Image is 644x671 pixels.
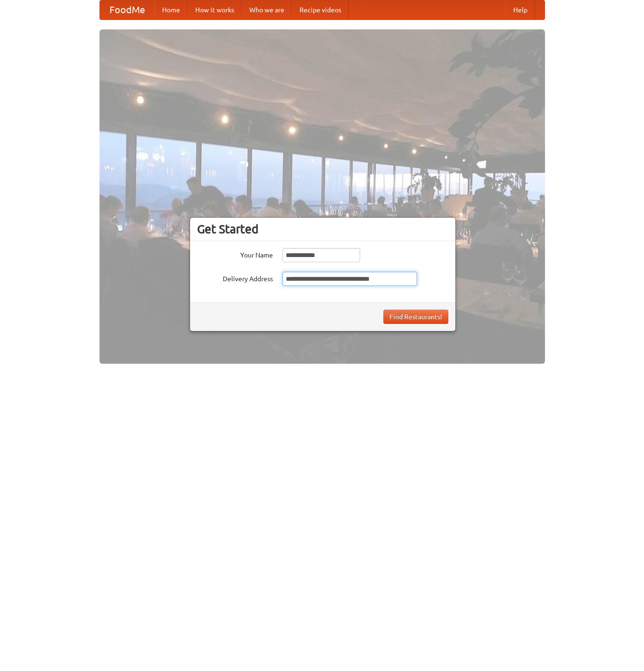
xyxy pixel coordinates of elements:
a: Home [154,0,188,19]
a: Recipe videos [292,0,349,19]
a: FoodMe [100,0,154,19]
label: Your Name [197,248,273,260]
a: How it works [188,0,242,19]
a: Who we are [242,0,292,19]
h3: Get Started [197,222,448,236]
a: Help [506,0,535,19]
button: Find Restaurants! [383,310,448,324]
label: Delivery Address [197,272,273,284]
